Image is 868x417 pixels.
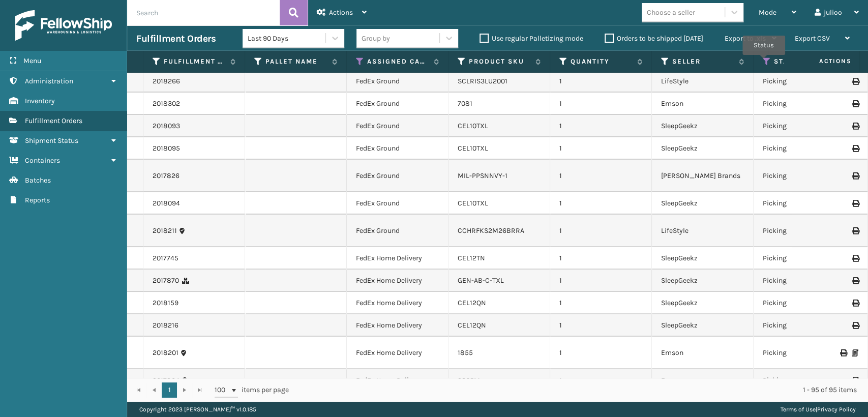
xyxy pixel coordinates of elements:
[652,337,754,369] td: Emson
[852,277,858,284] i: Print Label
[347,337,448,369] td: FedEx Home Delivery
[571,57,632,66] label: Quantity
[458,376,480,384] a: 2365M
[347,215,448,247] td: FedEx Ground
[795,34,830,43] span: Export CSV
[652,270,754,292] td: SleepGeekz
[550,70,652,93] td: 1
[550,314,652,337] td: 1
[153,76,180,86] a: 2018266
[23,56,41,65] span: Menu
[852,300,858,307] i: Print Label
[303,385,857,395] div: 1 - 95 of 95 items
[652,292,754,314] td: SleepGeekz
[754,70,855,93] td: Picking
[329,8,353,17] span: Actions
[652,247,754,270] td: SleepGeekz
[347,270,448,292] td: FedEx Home Delivery
[153,375,179,385] a: 2017804
[652,137,754,160] td: SleepGeekz
[25,196,50,204] span: Reports
[164,57,225,66] label: Fulfillment Order Id
[25,97,55,105] span: Inventory
[480,34,583,43] label: Use regular Palletizing mode
[469,57,530,66] label: Product SKU
[550,337,652,369] td: 1
[458,321,486,330] a: CEL12QN
[852,172,858,180] i: Print Label
[458,226,524,235] a: CCHRFKS2M26BRRA
[25,156,60,165] span: Containers
[754,215,855,247] td: Picking
[153,226,177,236] a: 2018211
[550,137,652,160] td: 1
[347,314,448,337] td: FedEx Home Delivery
[153,171,179,181] a: 2017826
[347,247,448,270] td: FedEx Home Delivery
[458,199,488,207] a: CEL10TXL
[852,349,858,356] i: Print Packing Slip
[347,70,448,93] td: FedEx Ground
[458,348,473,357] a: 1855
[347,93,448,115] td: FedEx Ground
[153,198,180,208] a: 2018094
[550,93,652,115] td: 1
[362,33,390,44] div: Group by
[852,227,858,234] i: Print Label
[458,144,488,153] a: CEL10TXL
[153,276,179,286] a: 2017870
[153,348,178,358] a: 2018201
[367,57,429,66] label: Assigned Carrier Service
[550,115,652,137] td: 1
[787,53,857,70] span: Actions
[550,215,652,247] td: 1
[153,253,178,263] a: 2017745
[759,8,776,17] span: Mode
[652,369,754,392] td: Emson
[754,192,855,215] td: Picking
[458,299,486,307] a: CEL12QN
[754,247,855,270] td: Picking
[652,70,754,93] td: LifeStyle
[347,160,448,192] td: FedEx Ground
[754,115,855,137] td: Picking
[774,57,835,66] label: Status
[754,93,855,115] td: Picking
[550,369,652,392] td: 1
[754,337,855,369] td: Picking
[265,57,327,66] label: Pallet Name
[347,115,448,137] td: FedEx Ground
[852,100,858,107] i: Print Label
[153,298,178,308] a: 2018159
[248,33,326,44] div: Last 90 Days
[347,369,448,392] td: FedEx Home Delivery
[215,385,230,395] span: 100
[458,77,507,85] a: SCLRIS3LU2001
[852,200,858,207] i: Print Label
[25,116,82,125] span: Fulfillment Orders
[652,160,754,192] td: [PERSON_NAME] Brands
[347,137,448,160] td: FedEx Ground
[347,192,448,215] td: FedEx Ground
[754,270,855,292] td: Picking
[647,7,695,18] div: Choose a seller
[550,192,652,215] td: 1
[754,369,855,392] td: Picking
[15,10,112,41] img: logo
[781,406,816,413] a: Terms of Use
[754,160,855,192] td: Picking
[550,247,652,270] td: 1
[458,254,485,262] a: CEL12TN
[652,314,754,337] td: SleepGeekz
[652,192,754,215] td: SleepGeekz
[136,33,216,45] h3: Fulfillment Orders
[852,78,858,85] i: Print Label
[725,34,766,43] span: Export to .xls
[162,382,177,398] a: 1
[754,314,855,337] td: Picking
[817,406,856,413] a: Privacy Policy
[153,143,180,154] a: 2018095
[852,123,858,130] i: Print Label
[458,276,504,285] a: GEN-AB-C-TXL
[458,99,472,108] a: 7081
